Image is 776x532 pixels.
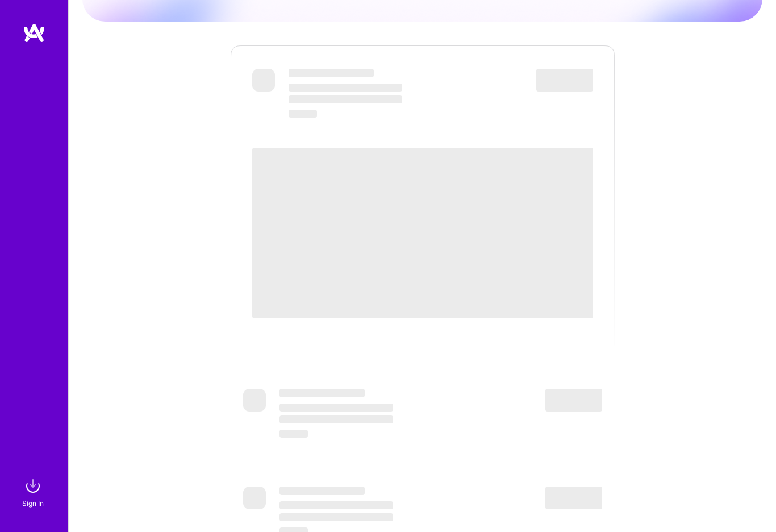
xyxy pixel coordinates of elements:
[545,487,602,509] span: ‌
[252,148,593,318] span: ‌
[22,475,44,497] img: sign in
[279,404,393,412] span: ‌
[243,389,266,412] span: ‌
[23,23,45,43] img: logo
[536,69,593,92] span: ‌
[545,389,602,412] span: ‌
[252,69,275,92] span: ‌
[279,415,393,423] span: ‌
[289,84,402,92] span: ‌
[279,501,393,509] span: ‌
[289,110,317,118] span: ‌
[289,95,402,103] span: ‌
[289,69,374,77] span: ‌
[24,475,44,509] a: sign inSign In
[279,487,365,495] span: ‌
[243,487,266,509] span: ‌
[279,430,308,438] span: ‌
[279,513,393,521] span: ‌
[22,497,44,509] div: Sign In
[279,389,365,397] span: ‌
